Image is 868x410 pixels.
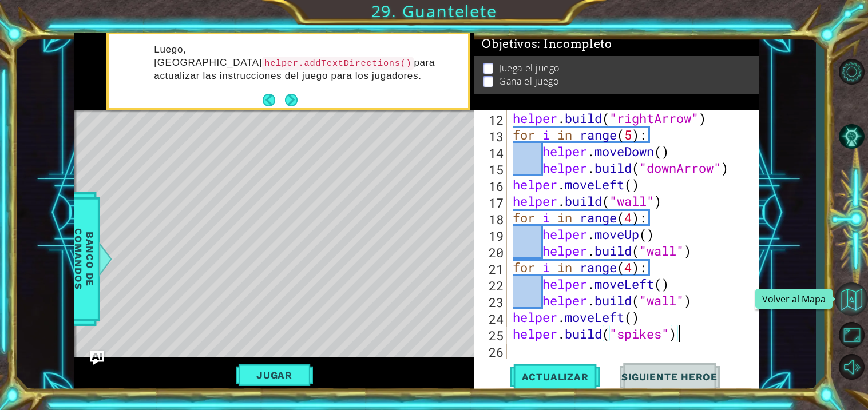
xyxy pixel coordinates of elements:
[835,57,868,86] button: Opciones del Nivel
[510,371,600,383] span: Actualizar
[755,289,833,309] div: Volver al Mapa
[90,351,104,365] button: Ask AI
[835,281,868,319] a: Volver al Mapa
[477,178,507,194] div: 16
[236,364,313,386] button: Jugar
[69,200,99,318] span: Banco de comandos
[477,161,507,178] div: 15
[477,327,507,344] div: 25
[482,37,612,51] span: Objetivos
[477,244,507,261] div: 20
[610,363,729,392] button: Siguiente Heroe
[477,112,507,128] div: 12
[477,261,507,277] div: 21
[262,57,414,70] code: helper.addTextDirections()
[477,311,507,327] div: 24
[477,145,507,161] div: 14
[477,277,507,294] div: 22
[154,43,435,82] p: Luego, [GEOGRAPHIC_DATA] para actualizar las instrucciones del juego para los jugadores.
[510,363,600,392] button: Actualizar
[835,282,868,316] button: Volver al Mapa
[263,94,285,106] button: Back
[610,371,729,383] span: Siguiente Heroe
[477,344,507,360] div: 26
[499,75,558,87] p: Gana el juego
[537,37,612,51] span: : Incompleto
[835,122,868,151] button: Pista AI
[477,194,507,211] div: 17
[477,211,507,228] div: 18
[835,320,868,349] button: Maximizar Navegador
[499,62,560,74] p: Juega el juego
[477,128,507,145] div: 13
[284,94,298,107] button: Next
[835,353,868,382] button: Silencio
[477,294,507,311] div: 23
[477,228,507,244] div: 19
